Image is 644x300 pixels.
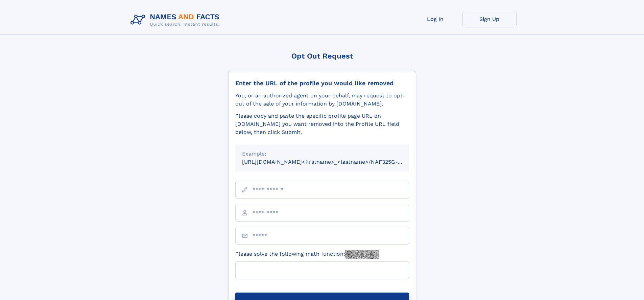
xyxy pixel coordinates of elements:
[242,150,402,158] div: Example:
[128,11,225,29] img: Logo Names and Facts
[228,52,416,60] div: Opt Out Request
[235,112,409,136] div: Please copy and paste the specific profile page URL on [DOMAIN_NAME] you want removed into the Pr...
[235,79,409,87] div: Enter the URL of the profile you would like removed
[408,11,462,27] a: Log In
[462,11,517,27] a: Sign Up
[235,92,409,108] div: You, or an authorized agent on your behalf, may request to opt-out of the sale of your informatio...
[242,159,422,165] small: [URL][DOMAIN_NAME]<firstname>_<lastname>/NAF325G-xxxxxxxx
[235,250,379,259] label: Please solve the following math function:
